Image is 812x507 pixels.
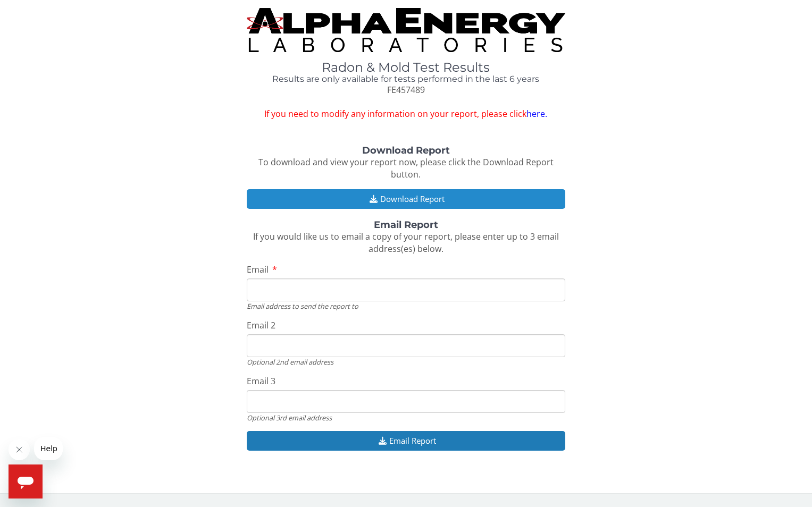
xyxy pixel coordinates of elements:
strong: Download Report [362,145,450,156]
span: Email 2 [247,319,275,331]
span: If you need to modify any information on your report, please click [247,108,565,120]
span: FE457489 [387,84,425,96]
iframe: Button to launch messaging window [9,464,43,498]
span: Email 3 [247,375,275,387]
strong: Email Report [374,219,438,231]
img: TightCrop.jpg [247,8,565,52]
div: Email address to send the report to [247,301,565,311]
span: To download and view your report now, please click the Download Report button. [258,156,554,180]
div: Optional 3rd email address [247,413,565,422]
h4: Results are only available for tests performed in the last 6 years [247,74,565,84]
span: If you would like us to email a copy of your report, please enter up to 3 email address(es) below. [253,231,559,255]
a: here. [526,108,547,120]
h1: Radon & Mold Test Results [247,61,565,74]
span: Email [247,264,269,275]
iframe: Message from company [34,437,63,460]
div: Optional 2nd email address [247,357,565,367]
iframe: Close message [9,439,30,460]
button: Email Report [247,431,565,451]
button: Download Report [247,189,565,209]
